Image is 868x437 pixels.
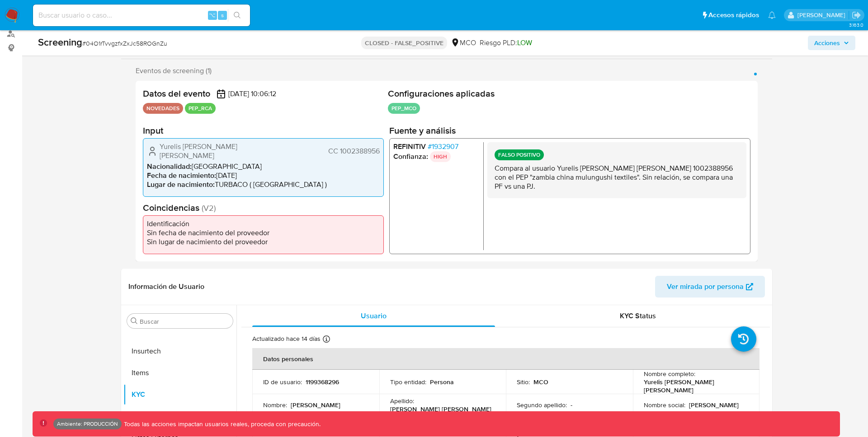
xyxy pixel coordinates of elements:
span: LOW [517,37,532,48]
a: Notificaciones [768,11,776,19]
p: Persona [430,378,454,386]
button: Items [123,362,236,384]
span: Usuario [361,311,387,321]
p: [PERSON_NAME] [PERSON_NAME] [390,405,491,413]
a: Salir [852,10,861,20]
span: # 04O1rTvvgzfxZxJc58ROGnZu [82,39,167,48]
p: Actualizado hace 14 días [252,335,321,343]
p: [PERSON_NAME] [689,401,739,409]
p: [PERSON_NAME] [291,401,340,409]
span: KYC Status [620,311,656,321]
span: s [221,11,224,19]
p: Todas las acciones impactan usuarios reales, proceda con precaución. [122,420,321,428]
b: Screening [38,35,82,49]
span: ⌥ [209,11,216,19]
p: 1199368296 [306,378,339,386]
p: Nombre social : [644,401,685,409]
p: CLOSED - FALSE_POSITIVE [361,37,447,49]
p: Ambiente: PRODUCCIÓN [57,422,118,426]
p: Nombre : [263,401,287,409]
p: MCO [533,378,548,386]
button: Lista Interna [123,405,236,427]
button: Acciones [808,36,855,50]
p: Tipo entidad : [390,378,426,386]
button: KYC [123,384,236,405]
input: Buscar usuario o caso... [33,9,250,21]
p: Segundo apellido : [517,401,567,409]
button: Ver mirada por persona [655,276,765,298]
h1: Información de Usuario [128,282,204,291]
span: Acciones [814,36,840,50]
button: Buscar [131,317,138,325]
p: ID de usuario : [263,378,302,386]
p: franco.barberis@mercadolibre.com [797,11,849,19]
p: Yurelis [PERSON_NAME] [PERSON_NAME] [644,378,745,394]
input: Buscar [140,317,229,325]
button: Insurtech [123,340,236,362]
th: Datos personales [252,348,759,370]
span: 3.163.0 [849,21,863,28]
p: Nombre completo : [644,370,695,378]
span: Accesos rápidos [708,10,759,20]
p: - [571,401,572,409]
p: Sitio : [517,378,530,386]
p: Apellido : [390,397,414,405]
div: MCO [451,38,476,48]
span: Ver mirada por persona [667,276,744,298]
span: Riesgo PLD: [480,38,532,48]
button: search-icon [228,9,246,22]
